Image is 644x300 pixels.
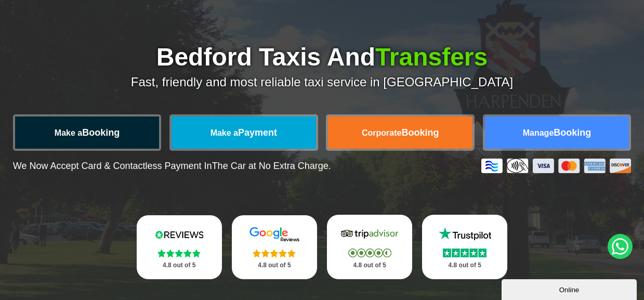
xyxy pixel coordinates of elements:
[328,116,472,149] a: CorporateBooking
[253,249,296,257] img: Stars
[172,116,316,149] a: Make aPayment
[362,128,401,137] span: Corporate
[15,116,159,149] a: Make aBooking
[338,226,401,242] img: Tripadvisor
[243,259,306,272] p: 4.8 out of 5
[485,116,629,149] a: ManageBooking
[13,45,631,70] h1: Bedford Taxis And
[481,159,631,173] img: Credit And Debit Cards
[375,43,488,71] span: Transfers
[338,259,401,272] p: 4.8 out of 5
[55,128,82,137] span: Make a
[443,249,487,257] img: Stars
[137,215,222,279] a: Reviews.io Stars 4.8 out of 5
[148,259,211,272] p: 4.8 out of 5
[212,161,331,171] span: The Car at No Extra Charge.
[523,128,554,137] span: Manage
[348,249,391,257] img: Stars
[157,249,201,257] img: Stars
[433,226,496,242] img: Trustpilot
[243,227,306,242] img: Google
[502,277,639,300] iframe: chat widget
[232,215,317,279] a: Google Stars 4.8 out of 5
[422,215,507,279] a: Trustpilot Stars 4.8 out of 5
[148,227,211,242] img: Reviews.io
[327,215,412,279] a: Tripadvisor Stars 4.8 out of 5
[13,161,331,172] p: We Now Accept Card & Contactless Payment In
[13,75,631,89] p: Fast, friendly and most reliable taxi service in [GEOGRAPHIC_DATA]
[433,259,496,272] p: 4.8 out of 5
[211,128,238,137] span: Make a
